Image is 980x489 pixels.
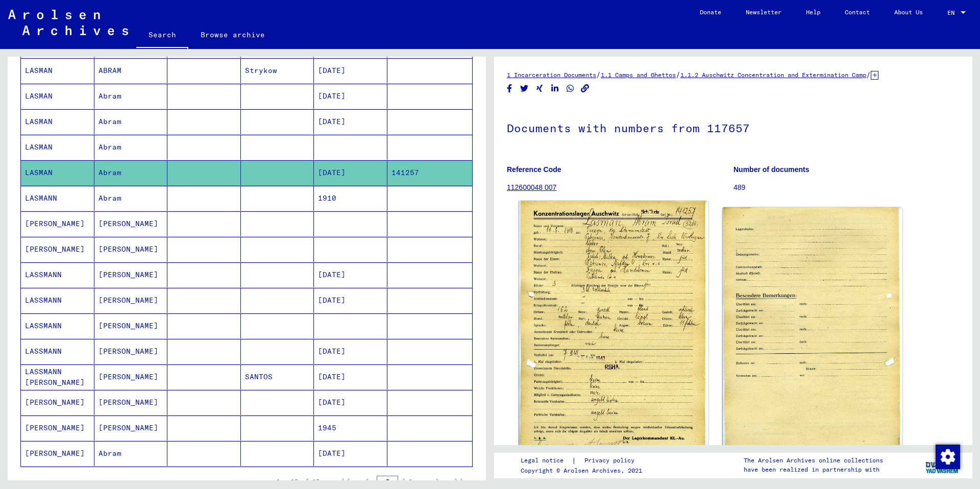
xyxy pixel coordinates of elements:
button: Share on WhatsApp [565,82,576,95]
img: yv_logo.png [923,452,962,478]
mat-cell: [PERSON_NAME] [21,415,94,441]
b: Reference Code [507,165,561,174]
mat-cell: [PERSON_NAME] [94,364,168,389]
mat-cell: Abram [94,135,168,160]
mat-cell: LASMAN [21,58,94,83]
img: 002.jpg [722,207,903,455]
mat-cell: LASMAN [21,160,94,185]
span: / [676,70,680,79]
img: Change consent [936,445,960,469]
a: 1.1.2 Auschwitz Concentration and Extermination Camp [680,71,866,79]
img: Arolsen_neg.svg [8,10,128,35]
div: | [521,455,647,466]
mat-cell: [DATE] [314,262,387,287]
h1: Documents with numbers from 117657 [507,105,960,150]
mat-cell: LASMANN [21,186,94,211]
mat-cell: Abram [94,186,168,211]
img: 001.jpg [519,201,708,462]
mat-cell: Abram [94,441,168,466]
a: Legal notice [521,455,572,466]
mat-cell: [DATE] [314,288,387,313]
mat-cell: ABRAM [94,58,168,83]
button: Copy link [580,82,591,95]
span: / [866,70,871,79]
button: Share on Twitter [519,82,530,95]
mat-cell: 141257 [387,160,473,185]
a: Browse archive [188,22,277,47]
p: 489 [733,182,960,193]
p: The Arolsen Archives online collections [744,456,883,465]
mat-cell: Abram [94,109,168,134]
mat-cell: LASSMANN [21,288,94,313]
a: Privacy policy [576,455,647,466]
mat-cell: [PERSON_NAME] [94,288,168,313]
a: Search [136,22,188,49]
button: Share on Xing [534,82,545,95]
mat-cell: 1910 [314,186,387,211]
p: Copyright © Arolsen Archives, 2021 [521,466,647,475]
mat-cell: LASMAN [21,84,94,109]
mat-cell: LASSMANN [PERSON_NAME] [21,364,94,389]
mat-cell: [PERSON_NAME] [21,441,94,466]
mat-cell: [DATE] [314,109,387,134]
a: 1.1 Camps and Ghettos [601,71,676,79]
a: 1 Incarceration Documents [507,71,596,79]
mat-cell: [PERSON_NAME] [94,237,168,262]
mat-cell: [PERSON_NAME] [21,237,94,262]
mat-cell: [DATE] [314,364,387,389]
mat-cell: Abram [94,160,168,185]
mat-cell: [DATE] [314,390,387,415]
mat-cell: LASSMANN [21,313,94,338]
mat-cell: [PERSON_NAME] [94,415,168,441]
mat-cell: [PERSON_NAME] [94,262,168,287]
mat-cell: LASMAN [21,109,94,134]
div: of 1 [377,476,428,486]
mat-cell: LASSMANN [21,339,94,364]
mat-cell: [DATE] [314,160,387,185]
mat-cell: Strykow [241,58,314,83]
a: 112600048 007 [507,183,556,191]
p: have been realized in partnership with [744,465,883,474]
mat-cell: [PERSON_NAME] [94,211,168,236]
mat-cell: 1945 [314,415,387,441]
mat-cell: Abram [94,84,168,109]
mat-cell: [PERSON_NAME] [94,339,168,364]
mat-cell: LASSMANN [21,262,94,287]
button: Share on LinkedIn [550,82,560,95]
mat-cell: [DATE] [314,84,387,109]
mat-cell: [PERSON_NAME] [21,211,94,236]
mat-cell: [DATE] [314,441,387,466]
span: / [596,70,601,79]
mat-cell: SANTOS [241,364,314,389]
mat-cell: [PERSON_NAME] [94,390,168,415]
mat-cell: LASMAN [21,135,94,160]
mat-cell: [DATE] [314,339,387,364]
mat-cell: [DATE] [314,58,387,83]
span: EN [947,9,959,16]
div: 1 – 18 of 18 [277,477,320,486]
mat-cell: [PERSON_NAME] [94,313,168,338]
b: Number of documents [733,165,810,174]
button: Share on Facebook [504,82,515,95]
mat-cell: [PERSON_NAME] [21,390,94,415]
